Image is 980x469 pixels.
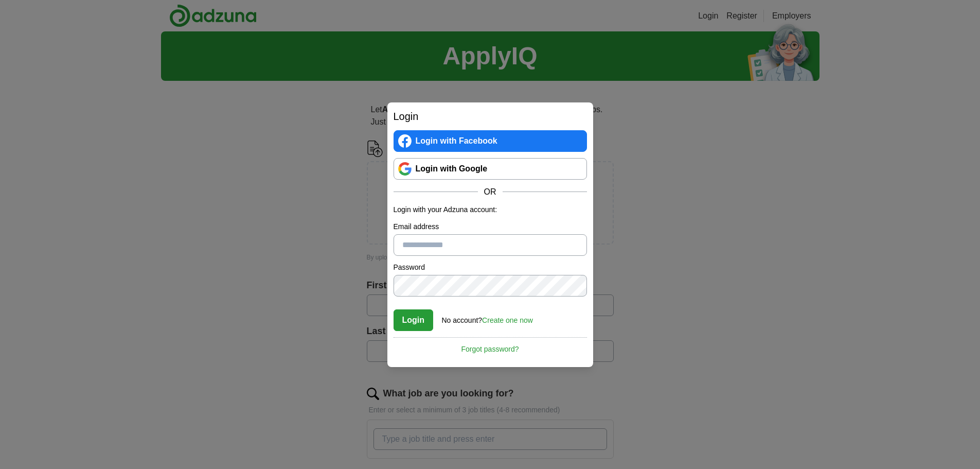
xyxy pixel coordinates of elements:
div: No account? [442,309,533,326]
a: Forgot password? [394,337,587,355]
a: Create one now [482,316,533,324]
h2: Login [394,109,587,124]
p: Login with your Adzuna account: [394,204,587,215]
label: Password [394,262,587,273]
a: Login with Google [394,158,587,180]
label: Email address [394,221,587,232]
a: Login with Facebook [394,130,587,152]
span: OR [478,186,503,198]
button: Login [394,309,434,331]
